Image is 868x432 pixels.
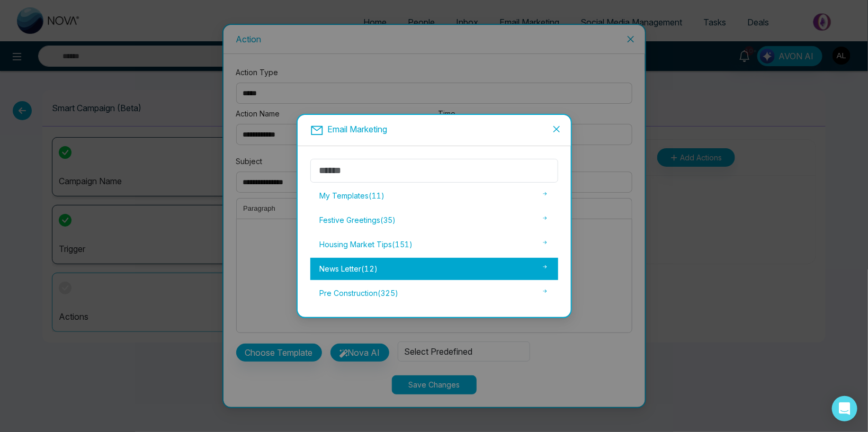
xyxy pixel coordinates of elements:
[310,233,558,256] div: Housing Market Tips ( 151 )
[310,209,558,231] div: Festive Greetings ( 35 )
[552,125,561,133] span: close
[832,396,857,421] div: Open Intercom Messenger
[310,258,558,280] div: News Letter ( 12 )
[542,115,571,143] button: Close
[310,282,558,304] div: Pre Construction ( 325 )
[328,124,388,134] span: Email Marketing
[310,185,558,207] div: My Templates ( 11 )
